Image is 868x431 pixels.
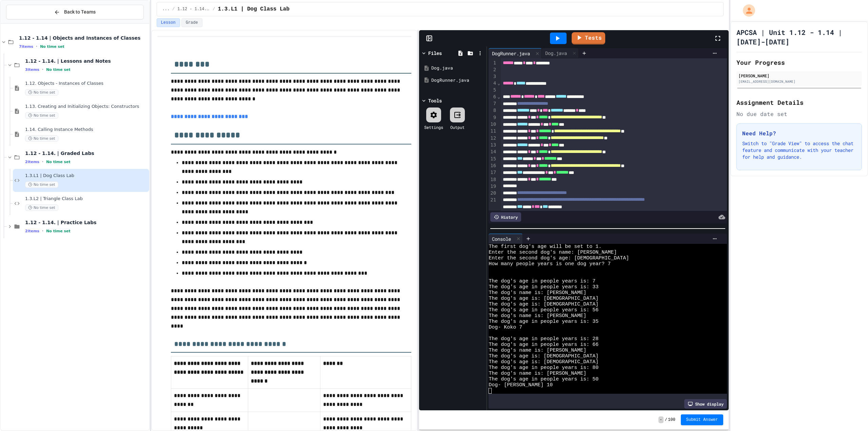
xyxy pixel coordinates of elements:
[25,204,58,211] span: No time set
[668,417,675,423] span: 100
[450,124,465,130] div: Output
[489,250,617,255] span: Enter the second dog's name: [PERSON_NAME]
[6,5,144,19] button: Back to Teams
[489,234,523,244] div: Console
[489,162,497,169] div: 16
[542,50,570,57] div: Dog.java
[489,353,598,359] span: The dog's age is: [DEMOGRAPHIC_DATA]
[686,417,718,423] span: Submit Answer
[489,100,497,107] div: 7
[46,229,71,233] span: No time set
[497,80,500,86] span: Fold line
[489,235,514,242] div: Console
[157,18,180,27] button: Lesson
[736,27,862,46] h1: APCSA | Unit 1.12 - 1.14 | [DATE]-[DATE]
[489,73,497,80] div: 3
[736,110,862,118] div: No due date set
[25,160,39,164] span: 2 items
[489,169,497,176] div: 17
[736,58,862,67] h2: Your Progress
[736,98,862,107] h2: Assignment Details
[489,284,598,290] span: The dog's age in people years is: 33
[428,97,442,104] div: Tools
[489,255,629,261] span: Enter the second dog's age: [DEMOGRAPHIC_DATA]
[489,244,601,250] span: The first dog's age will be set to 1.
[489,313,586,319] span: The dog's name is: [PERSON_NAME]
[489,176,497,183] div: 18
[428,50,442,57] div: Files
[489,290,586,296] span: The dog's name is: [PERSON_NAME]
[489,94,497,100] div: 6
[19,35,148,41] span: 1.12 - 1.14 | Objects and Instances of Classes
[738,79,860,84] div: [EMAIL_ADDRESS][DOMAIN_NAME]
[25,112,58,119] span: No time set
[46,67,71,72] span: No time set
[812,374,861,403] iframe: chat widget
[489,107,497,114] div: 8
[431,65,484,72] div: Dog.java
[489,296,598,301] span: The dog's age is: [DEMOGRAPHIC_DATA]
[19,44,33,49] span: 7 items
[742,129,856,137] h3: Need Help?
[489,325,522,330] span: Dog- Koko 7
[489,376,598,382] span: The dog's age in people years is: 50
[489,121,497,128] div: 10
[489,371,586,376] span: The dog's name is: [PERSON_NAME]
[213,6,215,12] span: /
[25,229,39,233] span: 2 items
[489,149,497,155] div: 14
[46,160,71,164] span: No time set
[25,89,58,96] span: No time set
[489,50,533,57] div: DogRunner.java
[177,6,210,12] span: 1.12 - 1.14. | Graded Labs
[684,399,727,409] div: Show display
[738,73,860,79] div: [PERSON_NAME]
[489,114,497,121] div: 9
[25,58,148,64] span: 1.12 - 1.14. | Lessons and Notes
[25,219,148,226] span: 1.12 - 1.14. | Practice Labs
[489,156,497,162] div: 15
[490,212,521,222] div: History
[489,365,598,371] span: The dog's age in people years is: 80
[25,104,148,110] span: 1.13. Creating and Initializing Objects: Constructors
[665,417,667,423] span: /
[489,128,497,135] div: 11
[736,3,757,18] div: My Account
[25,127,148,133] span: 1.14. Calling Instance Methods
[489,342,598,348] span: The dog's age in people years is: 66
[25,150,148,156] span: 1.12 - 1.14. | Graded Labs
[489,142,497,149] div: 13
[489,190,497,197] div: 20
[424,124,443,130] div: Settings
[25,196,148,202] span: 1.3.L2 | Triangle Class Lab
[489,336,598,342] span: The dog's age in people years is: 28
[431,77,484,84] div: DogRunner.java
[489,197,497,211] div: 21
[25,67,39,72] span: 3 items
[489,261,611,267] span: How many people years is one dog year? 7
[489,66,497,73] div: 2
[489,348,586,353] span: The dog's name is: [PERSON_NAME]
[489,319,598,325] span: The dog's age in people years is: 35
[489,135,497,142] div: 12
[42,228,43,234] span: •
[489,307,598,313] span: The dog's age in people years is: 56
[162,6,170,12] span: ...
[489,87,497,94] div: 5
[658,416,664,423] span: -
[489,278,595,284] span: The dog's age in people years is: 7
[489,359,598,365] span: The dog's age is: [DEMOGRAPHIC_DATA]
[42,159,43,164] span: •
[25,81,148,86] span: 1.12. Objects - Instances of Classes
[681,414,724,425] button: Submit Answer
[64,8,96,16] span: Back to Teams
[489,80,497,87] div: 4
[840,404,861,424] iframe: chat widget
[742,140,856,160] p: Switch to "Grade View" to access the chat feature and communicate with your teacher for help and ...
[42,67,43,72] span: •
[218,5,290,13] span: 1.3.L1 | Dog Class Lab
[25,181,58,188] span: No time set
[497,94,500,99] span: Fold line
[572,32,605,44] a: Tests
[489,382,553,388] span: Dog- [PERSON_NAME] 10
